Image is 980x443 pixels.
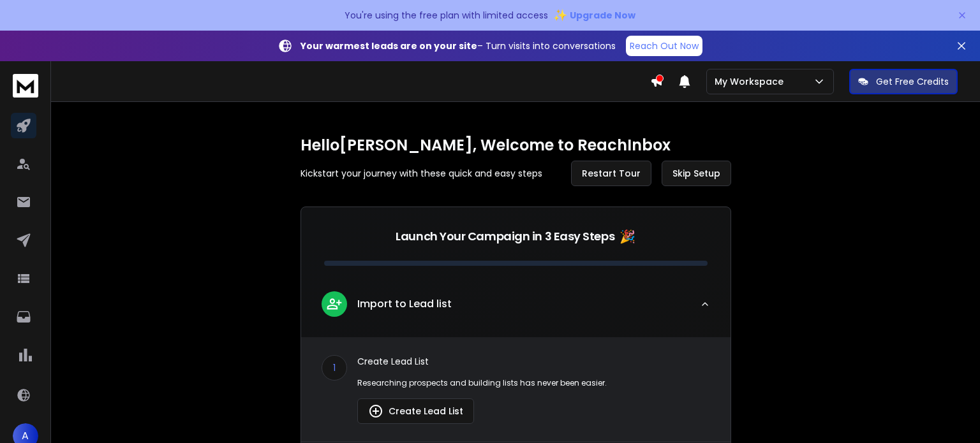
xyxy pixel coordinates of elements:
button: ✨Upgrade Now [553,3,635,28]
img: lead [368,403,383,419]
p: – Turn visits into conversations [301,40,616,52]
img: logo [13,74,38,98]
div: 1 [322,355,347,381]
p: Kickstart your journey with these quick and easy steps [301,167,542,180]
button: Skip Setup [662,161,731,186]
p: Researching prospects and building lists has never been easier. [357,378,710,388]
span: 🎉 [620,228,635,245]
p: Import to Lead list [357,296,452,312]
button: leadImport to Lead list [301,281,731,337]
span: ✨ [553,6,567,24]
p: My Workspace [715,75,789,88]
h1: Hello [PERSON_NAME] , Welcome to ReachInbox [301,135,731,156]
img: lead [326,296,343,312]
p: You're using the free plan with limited access [345,9,548,22]
strong: Your warmest leads are on your site [301,40,477,52]
span: Upgrade Now [570,9,635,22]
a: Reach Out Now [626,36,702,56]
button: Get Free Credits [849,69,958,94]
p: Get Free Credits [876,75,949,88]
span: Skip Setup [672,167,720,180]
p: Reach Out Now [630,40,699,52]
button: Create Lead List [357,398,474,424]
p: Create Lead List [357,355,710,368]
div: leadImport to Lead list [301,337,731,442]
button: Restart Tour [571,161,651,186]
p: Launch Your Campaign in 3 Easy Steps [396,228,614,245]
